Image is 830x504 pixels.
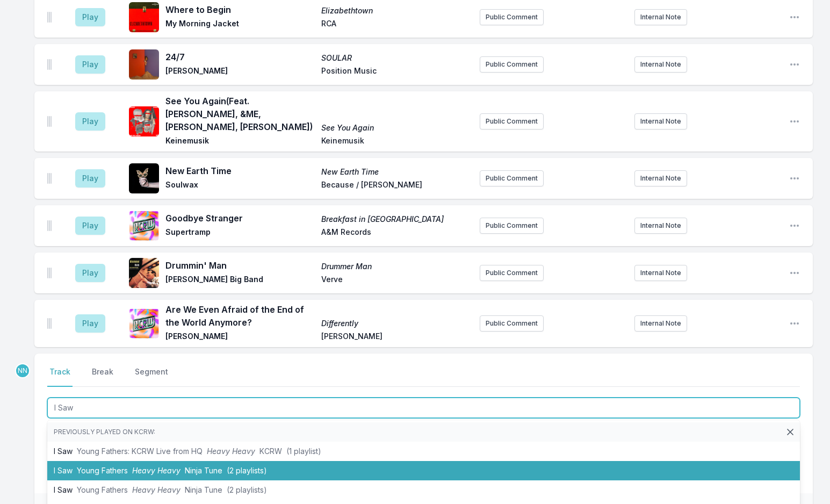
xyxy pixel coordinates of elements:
button: Open playlist item options [789,116,800,127]
li: I Saw [47,442,800,461]
img: Drag Handle [47,220,52,231]
span: Position Music [321,66,471,78]
button: Internal Note [634,170,687,186]
img: See You Again [129,106,159,136]
span: See You Again (Feat. [PERSON_NAME], &ME, [PERSON_NAME], [PERSON_NAME]) [165,95,315,133]
button: Segment [133,366,170,387]
span: Heavy Heavy [207,447,255,456]
span: KCRW [259,447,282,456]
button: Play [75,55,105,74]
img: Drag Handle [47,59,52,70]
button: Public Comment [480,9,544,25]
span: New Earth Time [165,164,315,177]
button: Internal Note [634,265,687,281]
span: Young Fathers [77,466,128,475]
img: Drummer Man [129,258,159,288]
span: Ninja Tune [185,485,222,494]
button: Play [75,264,105,282]
span: (1 playlist) [286,447,321,456]
span: Verve [321,274,471,287]
button: Play [75,217,105,235]
button: Play [75,112,105,131]
span: Because / [PERSON_NAME] [321,179,471,192]
span: SOULAR [321,53,471,63]
img: Drag Handle [47,12,52,23]
li: I Saw [47,480,800,500]
span: [PERSON_NAME] [165,66,315,78]
span: Breakfast in [GEOGRAPHIC_DATA] [321,214,471,225]
button: Open playlist item options [789,220,800,231]
span: Supertramp [165,227,315,240]
img: New Earth Time [129,163,159,193]
span: Keinemusik [321,135,471,148]
button: Play [75,8,105,26]
p: Nassir Nassirzadeh [15,363,30,378]
button: Public Comment [480,265,544,281]
button: Internal Note [634,113,687,129]
button: Open playlist item options [789,318,800,329]
span: Drummer Man [321,261,471,272]
span: Keinemusik [165,135,315,148]
span: Are We Even Afraid of the End of the World Anymore? [165,303,315,329]
span: [PERSON_NAME] Big Band [165,274,315,287]
span: Heavy Heavy [132,466,181,475]
span: Drummin' Man [165,259,315,272]
button: Public Comment [480,56,544,73]
span: Young Fathers [77,485,128,494]
button: Public Comment [480,315,544,332]
button: Public Comment [480,170,544,186]
span: (2 playlists) [227,466,267,475]
img: Drag Handle [47,116,52,127]
button: Track [47,366,73,387]
span: Elizabethtown [321,5,471,16]
span: Soulwax [165,179,315,192]
button: Open playlist item options [789,59,800,70]
button: Play [75,169,105,188]
img: Drag Handle [47,173,52,184]
button: Internal Note [634,315,687,332]
input: Track Title [47,398,800,418]
button: Open playlist item options [789,173,800,184]
span: Young Fathers: KCRW Live from HQ [77,447,203,456]
button: Public Comment [480,218,544,234]
span: See You Again [321,123,471,133]
button: Open playlist item options [789,268,800,278]
button: Internal Note [634,9,687,25]
img: Breakfast in America [129,211,159,241]
span: My Morning Jacket [165,18,315,31]
span: 24/7 [165,51,315,63]
button: Open playlist item options [789,12,800,23]
li: Previously played on KCRW: [47,422,800,442]
span: Goodbye Stranger [165,212,315,225]
span: Differently [321,318,471,329]
button: Break [90,366,116,387]
img: Drag Handle [47,268,52,278]
button: Public Comment [480,113,544,129]
span: [PERSON_NAME] [321,331,471,344]
span: [PERSON_NAME] [165,331,315,344]
span: Ninja Tune [185,466,222,475]
img: SOULAR [129,49,159,80]
span: (2 playlists) [227,485,267,494]
button: Internal Note [634,218,687,234]
img: Elizabethtown [129,2,159,32]
span: Where to Begin [165,3,315,16]
span: New Earth Time [321,167,471,177]
span: Heavy Heavy [132,485,181,494]
button: Play [75,314,105,333]
span: RCA [321,18,471,31]
img: Drag Handle [47,318,52,329]
li: I Saw [47,461,800,480]
button: Internal Note [634,56,687,73]
span: A&M Records [321,227,471,240]
img: Differently [129,308,159,339]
